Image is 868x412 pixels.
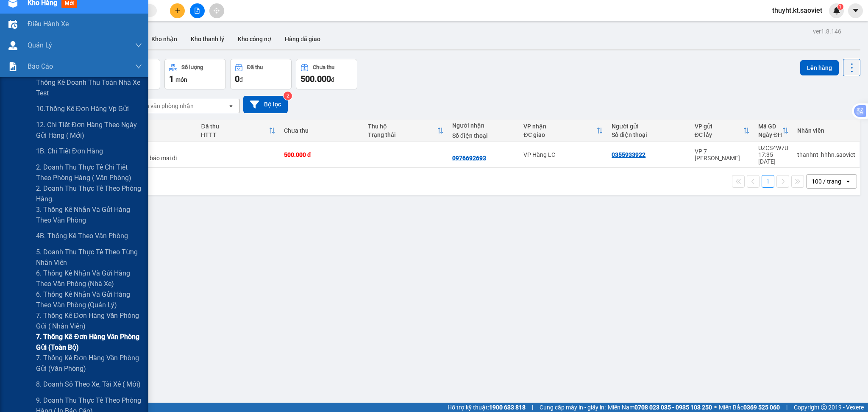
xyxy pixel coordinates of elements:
span: 500.000 [300,74,331,84]
span: Thống kê doanh thu toàn nhà xe test [36,77,142,98]
span: 2. Doanh thu thực tế theo phòng hàng. [36,183,142,204]
span: thuyht.kt.saoviet [765,5,829,16]
span: 3. Thống kê nhận và gửi hàng theo văn phòng [36,204,142,225]
button: Lên hàng [800,60,839,75]
div: Nhân viên [797,127,855,134]
span: down [135,42,142,49]
div: VP Hàng LC [523,151,603,158]
div: Số điện thoại [612,131,686,138]
span: down [135,63,142,70]
button: Kho thanh lý [184,29,231,49]
div: Chọn văn phòng nhận [135,102,194,110]
span: Điều hành xe [28,19,69,29]
strong: 1900 633 818 [489,404,526,411]
span: món [175,76,187,83]
button: Số lượng1món [164,59,226,89]
th: Toggle SortBy [364,120,448,142]
span: 7. Thống kê đơn hàng văn phòng gửi ( Nhân viên) [36,310,142,331]
sup: 2 [284,92,292,100]
div: 0976692693 [452,155,486,161]
div: Chưa thu [284,127,360,134]
button: Kho công nợ [231,29,278,49]
div: UZCS4W7U [758,145,789,151]
div: VP gửi [695,123,743,130]
button: plus [170,3,185,18]
button: aim [209,3,224,18]
span: 6. Thống kê nhận và gửi hàng theo văn phòng (quản lý) [36,289,142,310]
div: 0355933922 [612,151,645,158]
span: Hỗ trợ kỹ thuật: [448,403,526,412]
span: 7. Thống kê đơn hàng văn phòng gửi (văn phòng) [36,353,142,374]
span: 8. Doanh số theo xe, tài xế ( mới) [36,379,141,390]
button: Bộ lọc [243,96,288,113]
span: Quản Lý [28,40,52,50]
div: nhẹ tay đã báo mai đi [121,155,192,161]
div: Đã thu [201,123,268,130]
span: | [532,403,533,412]
sup: 1 [837,4,843,10]
span: 7. Thống kê đơn hàng văn phòng gửi (toàn bộ) [36,331,142,353]
span: copyright [821,404,827,410]
span: plus [175,8,181,14]
th: Toggle SortBy [197,120,279,142]
span: Miền Bắc [719,403,780,412]
div: Người gửi [612,123,686,130]
div: Trạng thái [368,131,437,138]
div: ĐC giao [523,131,596,138]
button: Đã thu0đ [230,59,292,89]
span: 4B. Thống kê theo văn phòng [36,231,128,241]
button: caret-down [848,3,863,18]
th: Toggle SortBy [690,120,754,142]
span: 0 [235,74,239,84]
img: warehouse-icon [8,41,17,50]
div: bọc tranh [121,148,192,155]
span: aim [214,8,220,14]
div: Ngày ĐH [758,131,782,138]
span: 6. Thống kê nhận và gửi hàng theo văn phòng (nhà xe) [36,268,142,289]
th: Toggle SortBy [519,120,607,142]
div: Người nhận [452,122,515,129]
span: Miền Nam [608,403,712,412]
span: 1B. Chi tiết đơn hàng [36,146,103,156]
div: ĐC lấy [695,131,743,138]
img: icon-new-feature [833,7,840,14]
img: solution-icon [8,62,17,71]
span: file-add [194,8,200,14]
span: 1 [839,4,842,10]
div: 500.000 đ [284,151,360,158]
span: đ [331,76,334,83]
div: HTTT [201,131,268,138]
img: warehouse-icon [8,20,17,29]
span: 1 [169,74,174,84]
span: 2. Doanh thu thực tế chi tiết theo phòng hàng ( văn phòng) [36,162,142,183]
div: Thu hộ [368,123,437,130]
div: 17:35 [DATE] [758,151,789,165]
span: đ [239,76,243,83]
span: Cung cấp máy in - giấy in: [540,403,606,412]
svg: open [845,178,851,185]
button: Kho nhận [145,29,184,49]
div: Tên món [121,123,192,130]
strong: 0708 023 035 - 0935 103 250 [634,404,712,411]
strong: 0369 525 060 [743,404,780,411]
div: Mã GD [758,123,782,130]
svg: open [228,103,234,109]
span: Báo cáo [28,61,53,72]
th: Toggle SortBy [754,120,793,142]
span: 5. Doanh thu thực tế theo từng nhân viên [36,247,142,268]
button: 1 [762,175,774,188]
button: Chưa thu500.000đ [296,59,357,89]
div: Chưa thu [313,64,334,70]
div: Ghi chú [121,131,192,138]
div: VP 7 [PERSON_NAME] [695,148,750,161]
button: file-add [190,3,205,18]
div: thanhnt_hhhn.saoviet [797,151,855,158]
div: VP nhận [523,123,596,130]
button: Hàng đã giao [278,29,327,49]
div: 100 / trang [812,177,841,186]
div: Số lượng [181,64,203,70]
span: | [786,403,787,412]
div: Số điện thoại [452,132,515,139]
span: 10.Thống kê đơn hàng vp gửi [36,103,129,114]
div: Đã thu [247,64,263,70]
